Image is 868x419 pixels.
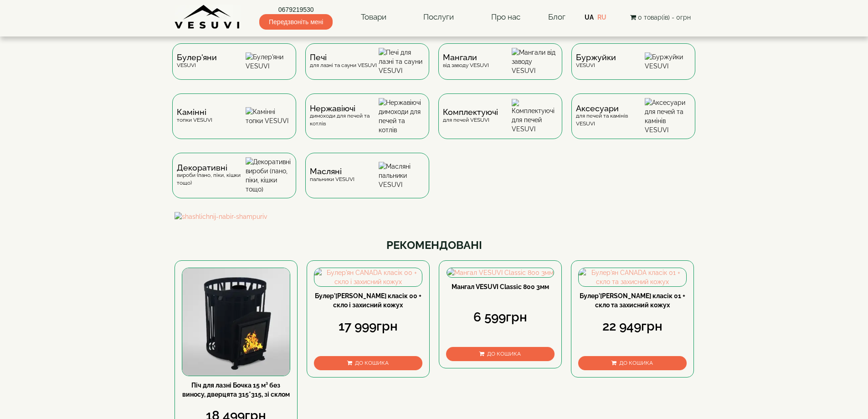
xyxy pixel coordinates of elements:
[638,14,691,21] span: 0 товар(ів) - 0грн
[314,356,422,370] button: До кошика
[379,98,425,134] img: Нержавіючі димоходи для печей та котлів
[177,54,217,69] div: VESUVI
[576,105,645,128] div: для печей та камінів VESUVI
[585,14,594,21] a: UA
[177,164,246,171] span: Декоративні
[645,98,691,134] img: Аксесуари для печей та камінів VESUVI
[576,105,645,112] span: Аксесуари
[443,54,489,69] div: від заводу VESUVI
[352,7,395,28] a: Товари
[576,54,616,61] span: Буржуйки
[482,7,529,28] a: Про нас
[443,109,498,116] span: Комплектуючі
[434,43,567,93] a: Мангаливід заводу VESUVI Мангали від заводу VESUVI
[379,48,425,75] img: Печі для лазні та сауни VESUVI
[246,52,292,71] img: Булер'яни VESUVI
[627,12,693,22] button: 0 товар(ів) - 0грн
[246,107,292,125] img: Камінні топки VESUVI
[310,54,377,61] span: Печі
[578,317,687,336] div: 22 949грн
[512,48,558,75] img: Мангали від заводу VESUVI
[301,93,434,153] a: Нержавіючідимоходи для печей та котлів Нержавіючі димоходи для печей та котлів
[310,105,379,112] span: Нержавіючі
[246,157,292,194] img: Декоративні вироби (пано, піки, кішки тощо)
[177,54,217,61] span: Булер'яни
[446,347,555,361] button: До кошика
[259,14,333,30] span: Передзвоніть мені
[548,12,565,21] a: Блог
[182,382,290,398] a: Піч для лазні Бочка 15 м³ без виносу, дверцята 315*315, зі склом
[619,360,653,366] span: До кошика
[168,43,301,93] a: Булер'яниVESUVI Булер'яни VESUVI
[175,5,241,30] img: Завод VESUVI
[301,43,434,93] a: Печідля лазні та сауни VESUVI Печі для лазні та сауни VESUVI
[443,109,498,124] div: для печей VESUVI
[434,93,567,153] a: Комплектуючідля печей VESUVI Комплектуючі для печей VESUVI
[487,351,521,357] span: До кошика
[567,43,700,93] a: БуржуйкиVESUVI Буржуйки VESUVI
[310,168,354,183] div: пальники VESUVI
[310,105,379,128] div: димоходи для печей та котлів
[580,292,685,309] a: Булер'[PERSON_NAME] класік 01 + скло та захисний кожух
[379,162,425,189] img: Масляні пальники VESUVI
[310,168,354,175] span: Масляні
[512,99,558,134] img: Комплектуючі для печей VESUVI
[576,54,616,69] div: VESUVI
[259,5,333,14] a: 0679219530
[314,268,422,286] img: Булер'ян CANADA класік 00 + скло і захисний кожух
[168,93,301,153] a: Каміннітопки VESUVI Камінні топки VESUVI
[177,164,246,187] div: вироби (пано, піки, кішки тощо)
[175,212,694,221] img: shashlichnij-nabir-shampuriv
[315,292,421,309] a: Булер'[PERSON_NAME] класік 00 + скло і захисний кожух
[447,268,554,277] img: Мангал VESUVI Classic 800 3мм
[414,7,463,28] a: Послуги
[579,268,686,286] img: Булер'ян CANADA класік 01 + скло та захисний кожух
[182,268,290,376] img: Піч для лазні Бочка 15 м³ без виносу, дверцята 315*315, зі склом
[355,360,389,366] span: До кошика
[314,317,422,336] div: 17 999грн
[446,308,555,326] div: 6 599грн
[177,109,212,124] div: топки VESUVI
[645,52,691,71] img: Буржуйки VESUVI
[578,356,687,370] button: До кошика
[452,283,549,290] a: Мангал VESUVI Classic 800 3мм
[301,153,434,212] a: Масляніпальники VESUVI Масляні пальники VESUVI
[310,54,377,69] div: для лазні та сауни VESUVI
[443,54,489,61] span: Мангали
[597,14,606,21] a: RU
[168,153,301,212] a: Декоративнівироби (пано, піки, кішки тощо) Декоративні вироби (пано, піки, кішки тощо)
[567,93,700,153] a: Аксесуаридля печей та камінів VESUVI Аксесуари для печей та камінів VESUVI
[177,109,212,116] span: Камінні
